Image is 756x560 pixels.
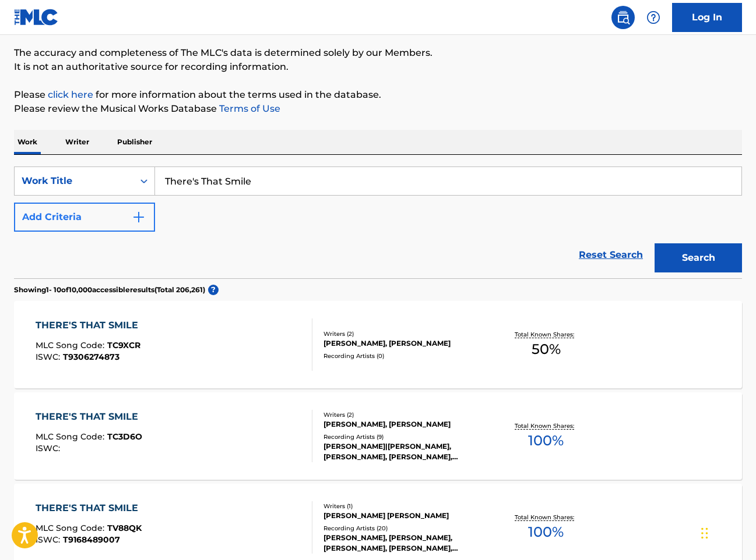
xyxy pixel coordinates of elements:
[36,410,144,424] div: THERE'S THAT SMILE
[611,6,635,29] a: Public Search
[114,130,156,154] p: Publisher
[573,242,649,268] a: Reset Search
[14,102,742,116] p: Please review the Musical Works Database
[528,430,564,451] span: 100 %
[36,352,63,362] span: ISWC :
[107,523,142,533] span: TV88QK
[14,46,742,60] p: The accuracy and completeness of The MLC's data is determined solely by our Members.
[324,419,486,430] div: [PERSON_NAME], [PERSON_NAME]
[36,523,107,533] span: MLC Song Code :
[324,352,486,360] div: Recording Artists ( 0 )
[324,524,486,533] div: Recording Artists ( 20 )
[132,210,146,224] img: 9d2ae6d4665cec9f34b9.svg
[48,89,93,100] a: click here
[62,130,93,154] p: Writer
[63,352,119,362] span: T9306274873
[672,3,742,32] a: Log In
[324,511,486,521] div: [PERSON_NAME] [PERSON_NAME]
[698,504,756,560] iframe: Chat Widget
[14,203,155,232] button: Add Criteria
[36,340,107,350] span: MLC Song Code :
[36,318,144,332] div: THERE'S THAT SMILE
[646,10,660,24] img: help
[14,88,742,102] p: Please for more information about the terms used in the database.
[36,443,63,453] span: ISWC :
[324,441,486,462] div: [PERSON_NAME]|[PERSON_NAME], [PERSON_NAME], [PERSON_NAME],[PERSON_NAME], [PERSON_NAME] & [PERSON_...
[107,431,142,442] span: TC3D6O
[14,166,742,278] form: Search Form
[532,339,561,360] span: 50 %
[36,534,63,545] span: ISWC :
[324,338,486,349] div: [PERSON_NAME], [PERSON_NAME]
[14,392,742,480] a: THERE'S THAT SMILEMLC Song Code:TC3D6OISWC:Writers (2)[PERSON_NAME], [PERSON_NAME]Recording Artis...
[528,522,564,543] span: 100 %
[63,534,120,545] span: T9168489007
[36,431,107,442] span: MLC Song Code :
[14,130,41,154] p: Work
[14,301,742,388] a: THERE'S THAT SMILEMLC Song Code:TC9XCRISWC:T9306274873Writers (2)[PERSON_NAME], [PERSON_NAME]Reco...
[217,103,280,114] a: Terms of Use
[515,330,577,339] p: Total Known Shares:
[22,174,126,188] div: Work Title
[515,513,577,522] p: Total Known Shares:
[324,433,486,441] div: Recording Artists ( 9 )
[107,340,140,350] span: TC9XCR
[14,9,59,26] img: MLC Logo
[324,329,486,338] div: Writers ( 2 )
[36,501,144,515] div: THERE'S THAT SMILE
[14,285,205,295] p: Showing 1 - 10 of 10,000 accessible results (Total 206,261 )
[515,421,577,430] p: Total Known Shares:
[642,6,665,29] div: Help
[208,285,219,295] span: ?
[14,60,742,74] p: It is not an authoritative source for recording information.
[616,10,630,24] img: search
[324,410,486,419] div: Writers ( 2 )
[324,533,486,554] div: [PERSON_NAME], [PERSON_NAME], [PERSON_NAME], [PERSON_NAME], [PERSON_NAME]
[324,502,486,511] div: Writers ( 1 )
[655,243,742,272] button: Search
[701,516,708,551] div: Drag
